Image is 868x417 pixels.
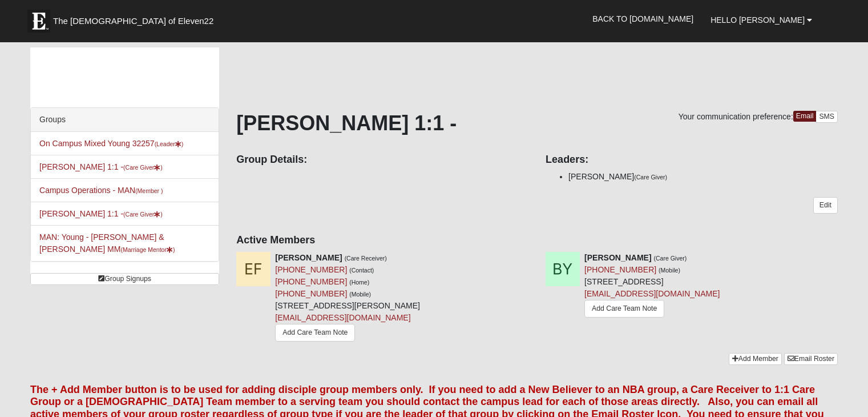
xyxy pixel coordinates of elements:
[275,289,347,298] a: [PHONE_NUMBER]
[349,291,371,298] small: (Mobile)
[39,186,163,195] a: Campus Operations - MAN(Member )
[349,279,369,286] small: (Home)
[275,313,410,322] a: [EMAIL_ADDRESS][DOMAIN_NAME]
[53,15,213,27] span: The [DEMOGRAPHIC_DATA] of Eleven22
[22,4,250,33] a: The [DEMOGRAPHIC_DATA] of Eleven22
[729,353,782,365] a: Add Member
[120,246,175,253] small: (Marriage Mentor )
[39,139,183,148] a: On Campus Mixed Young 32257(Leader)
[236,234,838,247] h4: Active Members
[702,6,821,34] a: Hello [PERSON_NAME]
[345,255,387,262] small: (Care Receiver)
[135,187,163,194] small: (Member )
[710,15,805,25] span: Hello [PERSON_NAME]
[155,141,184,147] small: (Leader )
[275,324,355,342] a: Add Care Team Note
[634,174,667,181] small: (Care Giver)
[568,171,838,183] li: [PERSON_NAME]
[275,277,347,286] a: [PHONE_NUMBER]
[275,253,342,262] strong: [PERSON_NAME]
[659,267,680,274] small: (Mobile)
[584,300,664,318] a: Add Care Team Note
[584,253,651,262] strong: [PERSON_NAME]
[275,252,420,344] div: [STREET_ADDRESS][PERSON_NAME]
[27,10,50,33] img: Eleven22 logo
[39,232,175,254] a: MAN: Young - [PERSON_NAME] & [PERSON_NAME] MM(Marriage Mentor)
[275,265,347,274] a: [PHONE_NUMBER]
[30,273,219,285] a: Group Signups
[813,197,838,214] a: Edit
[546,154,838,166] h4: Leaders:
[236,154,528,166] h4: Group Details:
[793,111,817,122] a: Email
[653,255,687,262] small: (Care Giver)
[39,209,163,218] a: [PERSON_NAME] 1:1 -(Care Giver)
[31,108,219,132] div: Groups
[815,111,838,123] a: SMS
[39,162,163,171] a: [PERSON_NAME] 1:1 -(Care Giver)
[123,211,163,218] small: (Care Giver )
[349,267,374,274] small: (Contact)
[584,289,720,298] a: [EMAIL_ADDRESS][DOMAIN_NAME]
[784,353,838,365] a: Email Roster
[584,252,720,320] div: [STREET_ADDRESS]
[123,164,163,171] small: (Care Giver )
[236,111,838,135] h1: [PERSON_NAME] 1:1 -
[679,112,793,121] span: Your communication preference:
[584,5,702,33] a: Back to [DOMAIN_NAME]
[584,265,656,274] a: [PHONE_NUMBER]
